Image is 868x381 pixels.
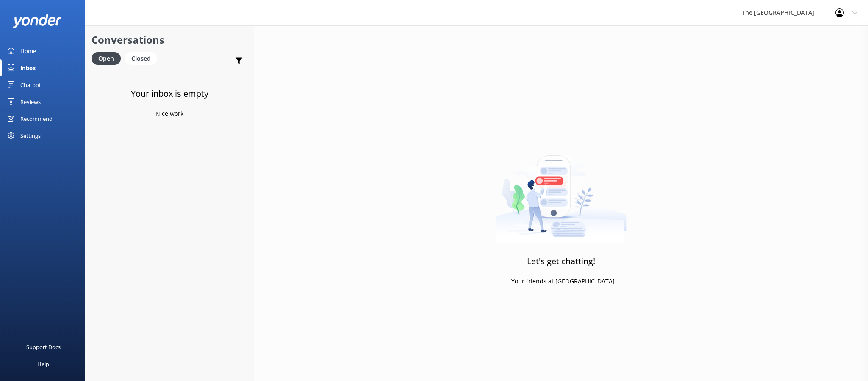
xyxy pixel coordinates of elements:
[125,52,157,65] div: Closed
[155,109,183,118] p: Nice work
[20,93,41,110] div: Reviews
[26,339,61,356] div: Support Docs
[20,42,36,59] div: Home
[92,52,121,65] div: Open
[496,137,627,244] img: artwork of a man stealing a conversation from at giant smartphone
[20,76,41,93] div: Chatbot
[13,14,61,28] img: yonder-white-logo.png
[20,110,53,127] div: Recommend
[125,53,161,63] a: Closed
[20,127,41,144] div: Settings
[92,53,125,63] a: Open
[131,87,208,101] h3: Your inbox is empty
[20,59,36,76] div: Inbox
[37,356,49,373] div: Help
[507,277,615,286] p: - Your friends at [GEOGRAPHIC_DATA]
[527,255,595,268] h3: Let's get chatting!
[92,32,247,48] h2: Conversations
